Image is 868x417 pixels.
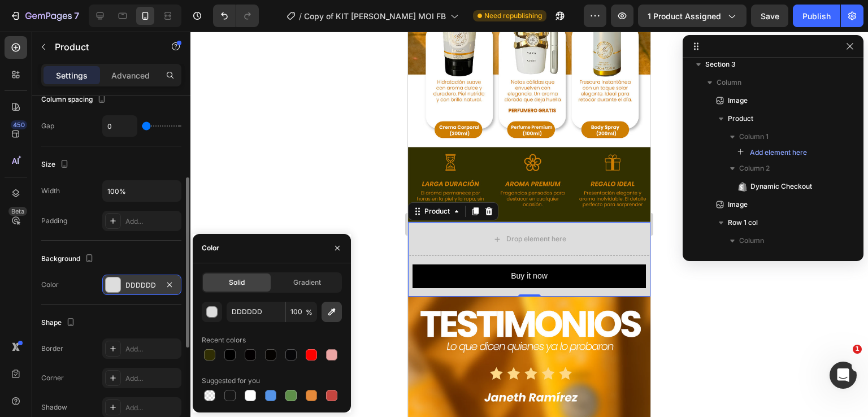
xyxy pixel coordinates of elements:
[750,181,812,192] span: Dynamic Checkout
[648,10,721,22] span: 1 product assigned
[761,11,779,21] span: Save
[293,277,321,288] span: Gradient
[750,147,807,158] span: Add element here
[111,69,150,81] p: Advanced
[728,95,748,106] span: Image
[55,40,151,54] p: Product
[853,345,862,354] span: 1
[484,11,542,21] span: Need republishing
[56,69,88,81] p: Settings
[125,344,179,354] div: Add...
[41,315,77,331] div: Shape
[229,277,245,288] span: Solid
[41,280,59,290] div: Color
[705,59,736,70] span: Section 3
[41,402,67,412] div: Shadow
[41,216,67,226] div: Padding
[304,10,446,22] span: Copy of KIT [PERSON_NAME] MOI FB
[739,235,764,246] span: Column
[306,307,313,318] span: %
[793,5,840,27] button: Publish
[202,335,246,345] div: Recent colors
[125,216,179,227] div: Add...
[717,77,741,88] span: Column
[751,5,788,27] button: Save
[41,157,71,172] div: Size
[202,243,219,253] div: Color
[41,121,54,131] div: Gap
[299,10,302,22] span: /
[41,186,60,196] div: Width
[739,131,769,142] span: Column 1
[830,362,857,389] iframe: Intercom live chat
[5,5,84,27] button: 7
[41,251,96,267] div: Background
[11,120,27,129] div: 450
[802,10,831,22] div: Publish
[202,376,260,386] div: Suggested for you
[739,163,770,174] span: Column 2
[728,113,753,124] span: Product
[103,116,137,136] input: Auto
[74,9,79,23] p: 7
[213,5,259,27] div: Undo/Redo
[41,373,64,383] div: Corner
[125,403,179,413] div: Add...
[227,302,285,322] input: Eg: FFFFFF
[41,92,108,107] div: Column spacing
[728,199,748,210] span: Image
[728,217,758,228] span: Row 1 col
[125,373,179,384] div: Add...
[408,32,650,417] iframe: Design area
[638,5,747,27] button: 1 product assigned
[103,181,181,201] input: Auto
[41,344,63,354] div: Border
[8,207,27,216] div: Beta
[125,280,158,290] div: DDDDDD
[732,146,812,159] button: Add element here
